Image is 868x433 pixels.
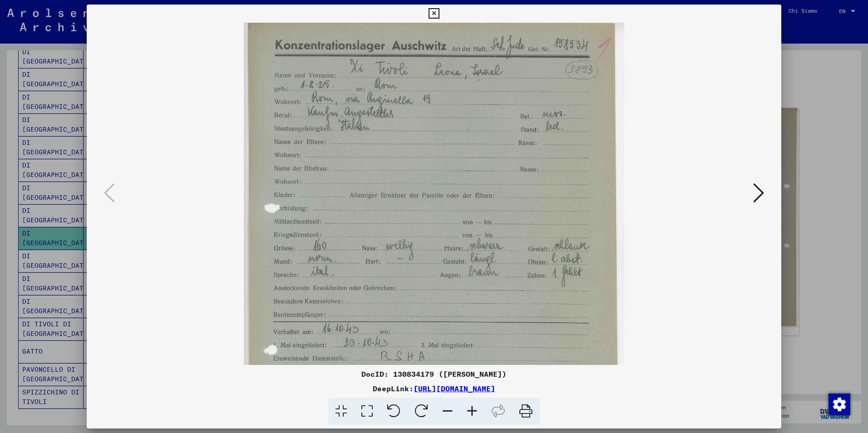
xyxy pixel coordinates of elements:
div: DeepLink: [87,383,781,394]
div: DocID: 130834179 ([PERSON_NAME]) [87,369,781,379]
img: Modifica consenso [829,394,850,415]
a: [URL][DOMAIN_NAME] [414,384,495,393]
